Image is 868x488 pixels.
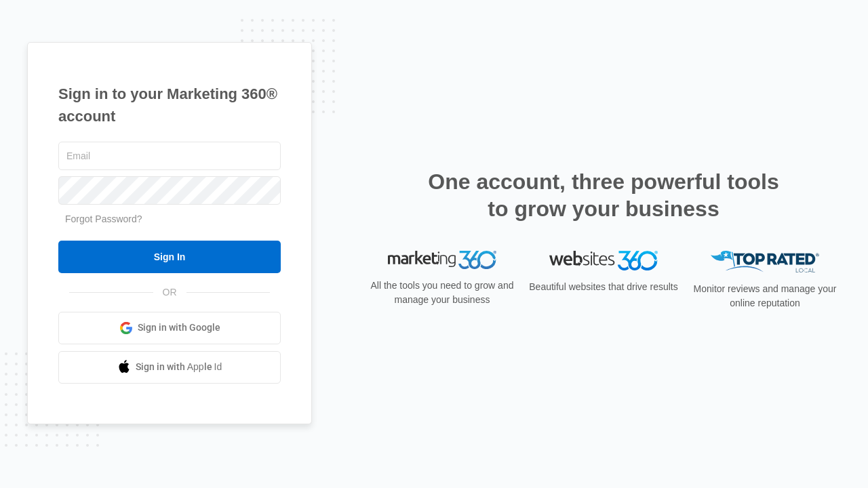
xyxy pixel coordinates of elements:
[136,360,222,374] span: Sign in with Apple Id
[711,251,819,273] img: Top Rated Local
[689,282,841,310] p: Monitor reviews and manage your online reputation
[58,312,281,344] a: Sign in with Google
[366,279,518,307] p: All the tools you need to grow and manage your business
[528,280,679,294] p: Beautiful websites that drive results
[424,168,783,222] h2: One account, three powerful tools to grow your business
[138,321,220,335] span: Sign in with Google
[549,251,658,270] img: Websites 360
[153,285,186,300] span: OR
[58,241,281,273] input: Sign In
[58,142,281,170] input: Email
[58,83,281,127] h1: Sign in to your Marketing 360® account
[388,251,496,270] img: Marketing 360
[58,351,281,384] a: Sign in with Apple Id
[65,213,142,224] a: Forgot Password?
